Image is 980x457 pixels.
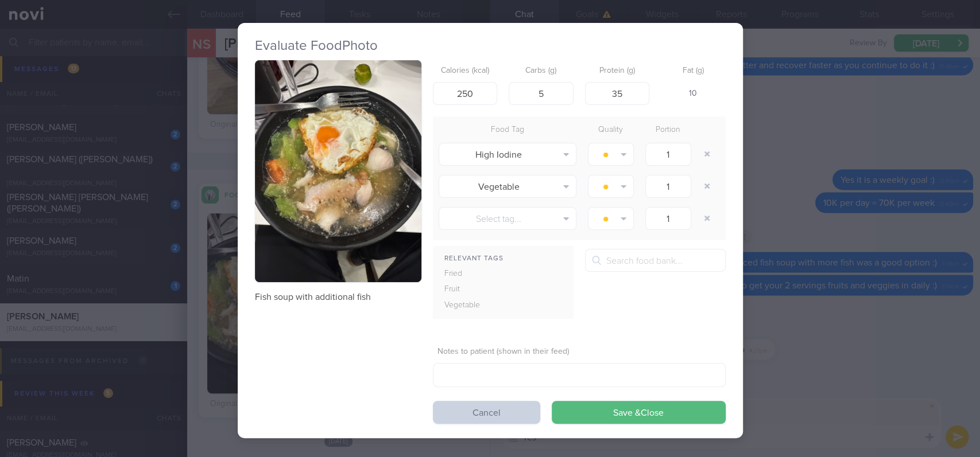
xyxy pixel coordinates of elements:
input: 9 [585,82,650,105]
div: Vegetable [433,298,506,314]
img: Fish soup with additional fish [255,60,421,282]
div: Quality [582,122,640,138]
label: Protein (g) [590,66,645,76]
label: Fat (g) [665,66,721,76]
input: 1.0 [645,207,691,230]
input: 33 [509,82,574,105]
div: Fried [433,266,506,282]
div: 10 [661,82,726,106]
input: 250 [433,82,498,105]
div: Fruit [433,282,506,298]
label: Carbs (g) [513,66,569,76]
input: Search food bank... [585,249,726,272]
button: Save &Close [552,401,726,424]
button: Cancel [433,401,540,424]
div: Relevant Tags [433,252,574,266]
button: High Iodine [439,143,576,166]
label: Notes to patient (shown in their feed) [437,347,721,357]
h2: Evaluate Food Photo [255,37,726,54]
button: Select tag... [439,207,576,230]
div: Food Tag [433,122,582,138]
input: 1.0 [645,143,691,166]
input: 1.0 [645,175,691,198]
label: Calories (kcal) [437,66,493,76]
p: Fish soup with additional fish [255,291,421,303]
div: Portion [640,122,697,138]
button: Vegetable [439,175,576,198]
